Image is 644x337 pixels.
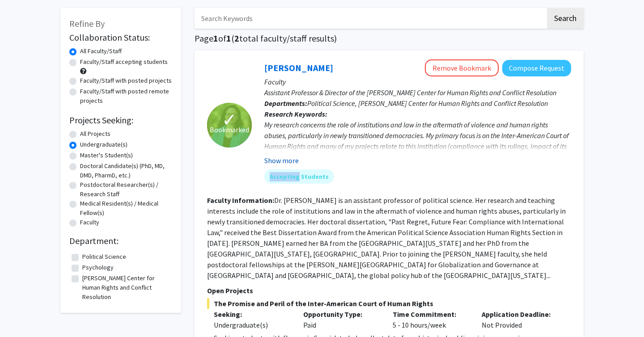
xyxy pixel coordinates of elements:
span: Bookmarked [210,124,249,135]
b: Departments: [264,99,307,108]
span: Political Science, [PERSON_NAME] Center for Human Rights and Conflict Resolution [307,99,548,108]
mat-chip: Accepting Students [264,169,334,184]
h2: Projects Seeking: [69,115,172,126]
p: Assistant Professor & Director of the [PERSON_NAME] Center for Human Rights and Conflict Resolution [264,87,571,98]
button: Show more [264,155,299,166]
label: Faculty/Staff accepting students [80,57,168,67]
h2: Department: [69,236,172,246]
p: Opportunity Type: [303,309,379,320]
p: Seeking: [214,309,290,320]
label: Psychology [82,263,114,272]
h2: Collaboration Status: [69,32,172,43]
label: Undergraduate(s) [80,140,127,149]
span: The Promise and Peril of the Inter-American Court of Human Rights [207,298,571,309]
span: Refine By [69,18,105,29]
input: Search Keywords [195,8,546,29]
span: ✓ [222,115,237,124]
span: 2 [234,33,239,44]
label: Master's Student(s) [80,151,133,160]
div: Not Provided [475,309,564,330]
div: Undergraduate(s) [214,320,290,330]
button: Remove Bookmark [425,59,499,76]
p: Application Deadline: [482,309,558,320]
div: Paid [297,309,386,330]
h1: Page of ( total faculty/staff results) [195,33,584,44]
label: Political Science [82,252,126,261]
p: Open Projects [207,285,571,296]
label: Postdoctoral Researcher(s) / Research Staff [80,180,172,199]
button: Search [547,8,584,29]
iframe: Chat [7,297,38,330]
label: All Projects [80,129,110,139]
label: Faculty/Staff with posted projects [80,76,172,85]
label: All Faculty/Staff [80,46,122,56]
label: Doctoral Candidate(s) (PhD, MD, DMD, PharmD, etc.) [80,161,172,180]
label: Medical Resident(s) / Medical Fellow(s) [80,199,172,218]
p: Time Commitment: [393,309,469,320]
span: 1 [226,33,231,44]
span: 1 [213,33,218,44]
p: Faculty [264,76,571,87]
a: [PERSON_NAME] [264,62,333,73]
fg-read-more: Dr. [PERSON_NAME] is an assistant professor of political science. Her research and teaching inter... [207,196,566,280]
label: Faculty/Staff with posted remote projects [80,87,172,105]
button: Compose Request to Francesca Parente [502,60,571,76]
b: Faculty Information: [207,196,274,205]
div: My research concerns the role of institutions and law in the aftermath of violence and human righ... [264,119,571,173]
label: Faculty [80,218,99,227]
div: 5 - 10 hours/week [386,309,475,330]
b: Research Keywords: [264,110,327,118]
label: [PERSON_NAME] Center for Human Rights and Conflict Resolution [82,274,170,302]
